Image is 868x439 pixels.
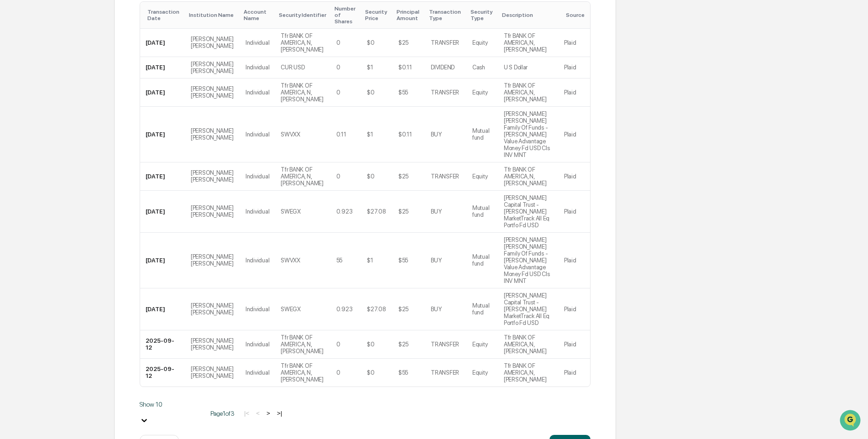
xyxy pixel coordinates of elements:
td: Individual [240,330,275,359]
div: Tfr BANK OF AMERICA, N, [PERSON_NAME] [281,82,325,103]
div: Tfr BANK OF AMERICA, N, [PERSON_NAME] [281,334,325,355]
img: 1746055101610-c473b297-6a78-478c-a979-82029cc54cd1 [9,70,26,86]
div: [PERSON_NAME] [PERSON_NAME] [191,36,235,49]
div: $0.11 [398,64,412,71]
div: [PERSON_NAME] [PERSON_NAME] [191,204,235,218]
div: [PERSON_NAME] Capital Trust - [PERSON_NAME] MarketTrack All Eq Portfo Fd USD [504,194,553,229]
div: $25 [398,173,408,180]
div: Show 10 [140,401,204,408]
div: Toggle SortBy [471,9,495,21]
div: [PERSON_NAME] [PERSON_NAME] Family Of Funds - [PERSON_NAME] Value Advantage Money Fd USD Cls INV MNT [504,236,553,284]
td: Plaid [559,29,590,57]
button: >| [274,409,285,417]
div: Start new chat [31,70,150,79]
div: SWEGX [281,208,301,215]
div: Tfr BANK OF AMERICA, N, [PERSON_NAME] [281,32,325,53]
td: Plaid [559,107,590,162]
div: 0 [336,89,340,96]
a: 🔎Data Lookup [5,129,61,145]
div: [PERSON_NAME] [PERSON_NAME] Family Of Funds - [PERSON_NAME] Value Advantage Money Fd USD Cls INV MNT [504,110,553,158]
div: Mutual fund [472,204,493,218]
div: Mutual fund [472,302,493,316]
td: [DATE] [140,191,185,233]
div: $0 [367,89,374,96]
div: BUY [431,306,441,313]
div: SWVXX [281,131,300,138]
div: 55 [336,257,342,264]
div: Toggle SortBy [147,9,182,21]
div: Tfr BANK OF AMERICA, N, [PERSON_NAME] [504,32,553,53]
div: SWVXX [281,257,300,264]
div: [PERSON_NAME] Capital Trust - [PERSON_NAME] MarketTrack All Eq Portfo Fd USD [504,292,553,326]
div: [PERSON_NAME] [PERSON_NAME] [191,302,235,316]
div: $27.08 [367,306,386,313]
div: Toggle SortBy [335,5,358,25]
div: $0 [367,369,374,376]
div: [PERSON_NAME] [PERSON_NAME] [191,61,235,74]
div: Cash [472,64,485,71]
div: U S Dollar [504,64,528,71]
div: Tfr BANK OF AMERICA, N, [PERSON_NAME] [281,166,325,187]
td: Plaid [559,359,590,387]
td: Individual [240,191,275,233]
td: Plaid [559,78,590,107]
td: Plaid [559,57,590,78]
div: $0 [367,341,374,348]
div: Toggle SortBy [429,9,463,21]
button: Start new chat [155,73,166,84]
div: Equity [472,369,487,376]
div: $0.11 [398,131,412,138]
td: Individual [240,359,275,387]
td: Plaid [559,191,590,233]
div: Mutual fund [472,127,493,141]
div: BUY [431,131,441,138]
button: > [264,409,273,417]
div: 0 [336,64,340,71]
a: 🖐️Preclearance [5,111,63,128]
div: [PERSON_NAME] [PERSON_NAME] [191,85,235,99]
div: DIVIDEND [431,64,455,71]
div: Tfr BANK OF AMERICA, N, [PERSON_NAME] [281,362,325,383]
td: Plaid [559,330,590,359]
div: Tfr BANK OF AMERICA, N, [PERSON_NAME] [504,82,553,103]
div: $0 [367,173,374,180]
td: [DATE] [140,29,185,57]
td: [DATE] [140,78,185,107]
td: Plaid [559,162,590,191]
td: [DATE] [140,107,185,162]
div: BUY [431,257,441,264]
div: Toggle SortBy [365,9,389,21]
div: Toggle SortBy [502,12,555,18]
td: 2025-09-12 [140,359,185,387]
div: Equity [472,173,487,180]
a: 🗄️Attestations [63,111,117,128]
div: TRANSFER [431,39,459,46]
div: 🗄️ [66,116,73,123]
div: $1 [367,131,373,138]
div: $25 [398,341,408,348]
td: Individual [240,57,275,78]
div: TRANSFER [431,89,459,96]
div: 0 [336,341,340,348]
div: [PERSON_NAME] [PERSON_NAME] [191,253,235,267]
div: Toggle SortBy [244,9,272,21]
a: Powered byPylon [64,154,110,162]
span: Preclearance [18,115,59,124]
td: [DATE] [140,233,185,288]
div: $27.08 [367,208,386,215]
div: Tfr BANK OF AMERICA, N, [PERSON_NAME] [504,362,553,383]
td: Plaid [559,288,590,330]
div: BUY [431,208,441,215]
p: How can we help? [9,19,166,34]
div: Mutual fund [472,253,493,267]
td: [DATE] [140,57,185,78]
td: 2025-09-12 [140,330,185,359]
span: Data Lookup [18,132,58,141]
div: Toggle SortBy [566,12,586,18]
div: [PERSON_NAME] [PERSON_NAME] [191,169,235,183]
iframe: Open customer support [839,409,863,434]
div: Toggle SortBy [279,12,327,18]
div: Equity [472,89,487,96]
